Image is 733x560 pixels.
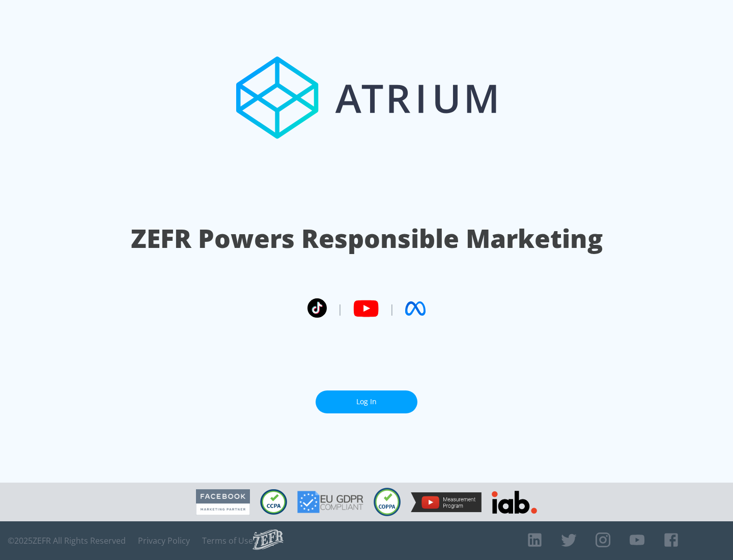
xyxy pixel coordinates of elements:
img: CCPA Compliant [260,489,287,515]
h1: ZEFR Powers Responsible Marketing [131,221,603,256]
img: GDPR Compliant [297,491,363,513]
span: | [337,301,343,316]
span: | [389,301,395,316]
span: © 2025 ZEFR All Rights Reserved [8,536,126,546]
a: Terms of Use [202,536,253,546]
a: Log In [316,390,417,413]
img: YouTube Measurement Program [411,492,482,512]
img: Facebook Marketing Partner [196,489,250,515]
a: Privacy Policy [138,536,190,546]
img: COPPA Compliant [374,488,401,516]
img: IAB [492,491,537,514]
